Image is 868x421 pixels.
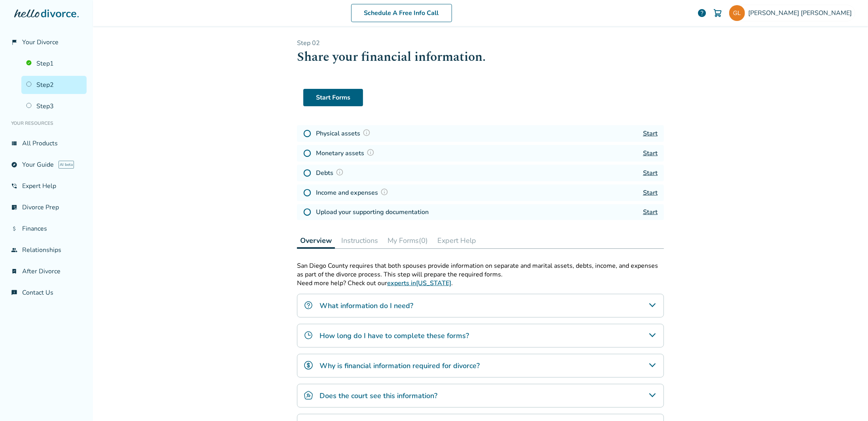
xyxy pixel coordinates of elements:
[643,129,658,138] a: Start
[367,148,374,156] img: Question Mark
[11,39,17,45] span: flag_2
[713,8,722,18] img: Cart
[297,261,664,279] p: San Diego County requires that both spouses provide information on separate and marital assets, d...
[6,177,87,195] a: phone_in_talkExpert Help
[6,220,87,238] a: attach_moneyFinances
[303,189,311,197] img: Not Started
[297,294,664,318] div: What information do I need?
[21,76,87,94] a: Step2
[434,233,479,248] button: Expert Help
[304,391,313,400] img: Does the court see this information?
[21,97,87,115] a: Step3
[380,188,388,196] img: Question Mark
[320,331,469,341] h4: How long do I have to complete these forms?
[11,183,17,189] span: phone_in_talk
[338,233,381,248] button: Instructions
[336,168,344,176] img: Question Mark
[59,161,74,169] span: AI beta
[320,301,413,311] h4: What information do I need?
[748,9,855,17] span: [PERSON_NAME] [PERSON_NAME]
[303,169,311,177] img: Not Started
[6,241,87,259] a: groupRelationships
[304,361,313,370] img: Why is financial information required for divorce?
[297,354,664,378] div: Why is financial information required for divorce?
[643,149,658,158] a: Start
[21,55,87,73] a: Step1
[6,33,87,51] a: flag_2Your Divorce
[316,188,391,198] h4: Income and expenses
[316,168,346,178] h4: Debts
[297,324,664,348] div: How long do I have to complete these forms?
[304,331,313,340] img: How long do I have to complete these forms?
[363,129,371,137] img: Question Mark
[6,115,87,131] li: Your Resources
[297,233,335,249] button: Overview
[6,284,87,302] a: chat_infoContact Us
[11,162,17,168] span: explore
[6,156,87,174] a: exploreYour GuideAI beta
[320,361,480,371] h4: Why is financial information required for divorce?
[11,268,17,274] span: bookmark_check
[351,4,452,22] a: Schedule A Free Info Call
[11,289,17,296] span: chat_info
[11,204,17,210] span: list_alt_check
[643,188,658,197] a: Start
[297,39,664,47] p: Step 0 2
[6,198,87,216] a: list_alt_checkDivorce Prep
[303,130,311,137] img: Not Started
[316,207,429,217] h4: Upload your supporting documentation
[316,148,377,158] h4: Monetary assets
[384,233,431,248] button: My Forms(0)
[697,8,707,18] a: help
[828,383,868,421] iframe: Chat Widget
[303,89,363,106] a: Start Forms
[303,208,311,216] img: Not Started
[304,301,313,310] img: What information do I need?
[6,134,87,152] a: view_listAll Products
[387,279,451,288] a: experts in[US_STATE]
[11,140,17,147] span: view_list
[643,208,658,216] a: Start
[297,279,664,288] p: Need more help? Check out our .
[729,5,745,21] img: garrettluttmann@gmail.com
[297,47,664,67] h1: Share your financial information.
[303,149,311,157] img: Not Started
[22,38,59,47] span: Your Divorce
[320,391,437,401] h4: Does the court see this information?
[316,128,373,139] h4: Physical assets
[6,262,87,280] a: bookmark_checkAfter Divorce
[297,384,664,408] div: Does the court see this information?
[11,247,17,253] span: group
[11,226,17,232] span: attach_money
[643,169,658,177] a: Start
